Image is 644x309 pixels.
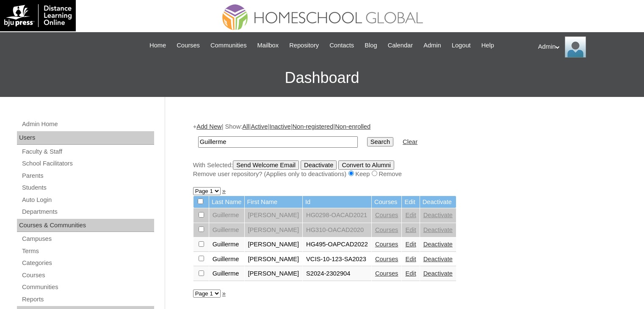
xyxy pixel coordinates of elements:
a: Categories [21,258,154,268]
span: Contacts [329,41,354,50]
td: Guillerme [209,208,244,223]
a: Non-enrolled [335,123,370,130]
td: First Name [245,196,303,208]
a: Courses [375,212,398,218]
span: Home [149,41,166,50]
a: Non-registered [292,123,333,130]
a: Courses [375,270,398,277]
span: Admin [423,41,441,50]
h3: Dashboard [4,59,640,97]
a: Reports [21,294,154,305]
a: Repository [285,41,323,50]
img: logo-white.png [4,4,72,27]
span: Communities [210,41,247,50]
a: Students [21,182,154,193]
td: Edit [402,196,419,208]
div: Admin [538,36,636,58]
td: Id [303,196,371,208]
a: Logout [448,41,475,50]
span: Logout [452,41,471,50]
a: All [242,123,249,130]
a: Communities [21,282,154,292]
div: Users [17,131,154,145]
input: Search [367,137,393,146]
a: Admin [419,41,445,50]
a: Courses [375,256,398,262]
td: Guillerme [209,223,244,237]
td: HG0298-OACAD2021 [303,208,371,223]
a: Inactive [269,123,291,130]
a: Faculty & Staff [21,146,154,157]
div: With Selected: [193,160,612,179]
a: Departments [21,207,154,217]
td: Deactivate [420,196,456,208]
a: School Facilitators [21,158,154,169]
a: Edit [405,212,416,218]
td: Guillerme [209,267,244,281]
a: Communities [206,41,251,50]
a: » [222,188,226,194]
a: Campuses [21,234,154,244]
a: Courses [375,241,398,248]
a: Contacts [325,41,358,50]
a: Parents [21,171,154,181]
a: Help [477,41,498,50]
a: Deactivate [423,256,453,262]
a: Edit [405,270,416,277]
input: Convert to Alumni [338,160,394,170]
a: Courses [21,270,154,281]
a: Mailbox [253,41,283,50]
a: Courses [172,41,204,50]
span: Calendar [388,41,413,50]
div: Remove user repository? (Applies only to deactivations) Keep Remove [193,170,612,179]
td: Last Name [209,196,244,208]
span: Repository [289,41,319,50]
td: HG495-OAPCAD2022 [303,237,371,252]
a: Add New [196,123,221,130]
a: Home [145,41,170,50]
a: Deactivate [423,241,453,248]
a: Active [251,123,268,130]
input: Send Welcome Email [233,160,299,170]
div: + | Show: | | | | [193,122,612,178]
td: VCIS-10-123-SA2023 [303,252,371,267]
td: Courses [372,196,402,208]
td: Guillerme [209,237,244,252]
td: [PERSON_NAME] [245,237,303,252]
td: S2024-2302904 [303,267,371,281]
td: Guillerme [209,252,244,267]
a: Calendar [384,41,417,50]
td: [PERSON_NAME] [245,208,303,223]
a: Deactivate [423,226,453,233]
a: Admin Home [21,119,154,130]
a: Terms [21,246,154,257]
a: Clear [403,138,417,145]
a: Edit [405,226,416,233]
td: [PERSON_NAME] [245,252,303,267]
span: Mailbox [257,41,279,50]
a: Deactivate [423,270,453,277]
span: Blog [365,41,377,50]
td: [PERSON_NAME] [245,223,303,237]
a: Courses [375,226,398,233]
span: Courses [177,41,200,50]
a: Edit [405,241,416,248]
td: [PERSON_NAME] [245,267,303,281]
a: Deactivate [423,212,453,218]
a: » [222,290,226,297]
a: Auto Login [21,195,154,205]
a: Edit [405,256,416,262]
input: Search [198,136,358,148]
img: Admin Homeschool Global [565,36,586,58]
a: Blog [360,41,381,50]
td: HG310-OACAD2020 [303,223,371,237]
input: Deactivate [301,160,337,170]
span: Help [481,41,494,50]
div: Courses & Communities [17,219,154,232]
